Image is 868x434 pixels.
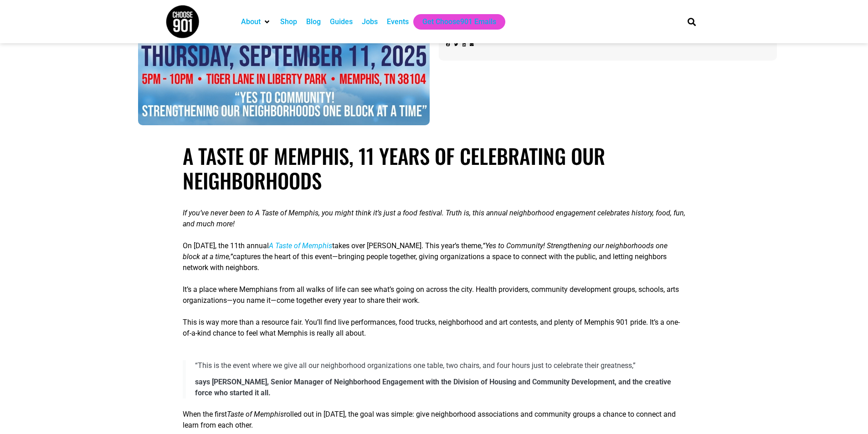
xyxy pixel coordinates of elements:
a: A Taste of Memphis [269,241,332,250]
a: Shop [280,16,297,27]
span: captures the heart of this event—bringing people together, giving organizations a space to connec... [183,252,667,272]
p: “This is the event where we give all our neighborhood organizations one table, two chairs, and fo... [195,360,685,371]
div: About [236,14,276,30]
a: About [241,16,261,27]
span: It’s a place where Memphians from all walks of life can see what’s going on across the city. Heal... [183,285,679,305]
a: Get Choose901 Emails [422,16,496,27]
div: Share on twitter [454,42,458,48]
div: Share on facebook [446,42,450,48]
cite: says [PERSON_NAME], Senior Manager of Neighborhood Engagement with the Division of Housing and Co... [195,377,685,398]
span: rolled out in [DATE], the goal was simple: give neighborhood associations and community groups a ... [183,410,676,429]
div: Share on email [470,42,474,48]
div: Share on linkedin [462,42,466,48]
div: Search [684,14,699,29]
nav: Main nav [236,14,672,30]
h1: A TASTE OF MEMPHIS, 11 Years of Celebrating Our Neighborhoods [183,143,685,193]
a: Guides [330,16,353,27]
a: Blog [306,16,321,27]
span: takes over [PERSON_NAME]. This year’s theme, [332,241,483,250]
span: If you’ve never been to A Taste of Memphis, you might think it’s just a food festival. Truth is, ... [183,209,685,228]
span: On [DATE], the 11th annual [183,241,269,250]
a: Jobs [362,16,378,27]
span: This is way more than a resource fair. You’ll find live performances, food trucks, neighborhood a... [183,318,680,337]
span: When the first [183,410,227,419]
span: Taste of Memphis [227,410,284,419]
a: Events [387,16,409,27]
